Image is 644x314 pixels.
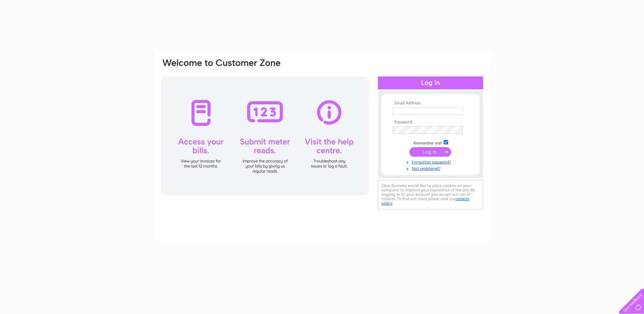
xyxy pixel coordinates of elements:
[391,120,470,125] th: Password:
[409,147,451,157] input: Submit
[393,158,470,165] a: Forgotten password?
[378,180,483,209] div: Clear Business would like to place cookies on your computer to improve your experience of the sit...
[382,196,469,206] a: cookies policy
[391,101,470,106] th: Email Address:
[393,165,470,171] a: Not registered?
[391,139,470,146] td: Remember me?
